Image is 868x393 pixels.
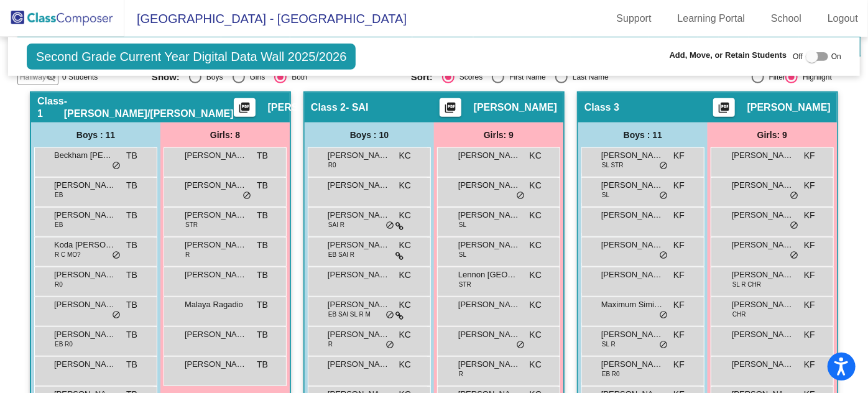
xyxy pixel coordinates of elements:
[659,310,668,320] span: do_not_disturb_alt
[716,101,731,119] mat-icon: picture_as_pdf
[530,149,542,162] span: KC
[530,298,542,312] span: KC
[257,209,268,222] span: TB
[399,149,411,162] span: KC
[790,221,798,231] span: do_not_disturb_alt
[601,298,663,311] span: Maximum Simikich Day
[257,358,268,371] span: TB
[54,358,116,371] span: [PERSON_NAME]
[673,269,685,282] span: KF
[732,269,794,281] span: [PERSON_NAME]
[804,358,815,371] span: KF
[328,250,354,259] span: EB SAI R
[602,340,616,349] span: SL R
[126,209,137,222] span: TB
[504,72,546,83] div: First Name
[602,369,620,379] span: EB R0
[245,72,265,83] div: Girls
[458,149,520,162] span: [PERSON_NAME]
[112,251,121,261] span: do_not_disturb_alt
[386,221,394,231] span: do_not_disturb_alt
[530,358,542,371] span: KC
[54,209,116,221] span: [PERSON_NAME]
[328,310,371,319] span: EB SAI SL R M
[530,239,542,252] span: KC
[804,239,815,252] span: KF
[234,98,256,117] button: Print Students Details
[126,179,137,192] span: TB
[602,190,609,200] span: SL
[201,72,223,83] div: Boys
[399,239,411,252] span: KC
[761,9,811,29] a: School
[399,298,411,312] span: KC
[440,98,461,117] button: Print Students Details
[831,51,841,62] span: On
[673,149,685,162] span: KF
[328,298,390,311] span: [PERSON_NAME] [PERSON_NAME]
[790,251,798,261] span: do_not_disturb_alt
[112,310,121,320] span: do_not_disturb_alt
[713,98,735,117] button: Print Students Details
[257,298,268,312] span: TB
[673,179,685,192] span: KF
[455,72,482,83] div: Scores
[732,239,794,251] span: [PERSON_NAME]
[54,179,116,192] span: [PERSON_NAME]
[185,239,247,251] span: [PERSON_NAME]
[732,179,794,192] span: [PERSON_NAME]
[584,101,619,114] span: Class 3
[64,95,234,120] span: - [PERSON_NAME]/[PERSON_NAME]
[458,209,520,221] span: [PERSON_NAME]
[411,72,433,83] span: Sort:
[257,328,268,341] span: TB
[55,340,73,349] span: EB R0
[434,123,563,147] div: Girls: 9
[55,280,63,289] span: R0
[126,149,137,162] span: TB
[732,310,746,319] span: CHR
[185,250,190,259] span: R
[458,328,520,341] span: [PERSON_NAME]
[601,209,663,221] span: [PERSON_NAME]
[732,149,794,162] span: [PERSON_NAME]
[601,179,663,192] span: [PERSON_NAME]
[328,179,390,192] span: [PERSON_NAME]
[804,209,815,222] span: KF
[459,220,466,229] span: SL
[568,72,609,83] div: Last Name
[126,358,137,371] span: TB
[607,9,662,29] a: Support
[668,9,755,29] a: Learning Portal
[55,250,81,259] span: R C MO?
[185,298,247,311] span: Malaya Ragadio
[530,269,542,282] span: KC
[54,149,116,162] span: Beckham [PERSON_NAME]
[268,101,351,114] span: [PERSON_NAME]
[458,269,520,281] span: Lennon [GEOGRAPHIC_DATA]
[601,149,663,162] span: [PERSON_NAME]
[328,340,333,349] span: R
[37,95,64,120] span: Class 1
[112,161,121,171] span: do_not_disturb_alt
[328,239,390,251] span: [PERSON_NAME]
[328,358,390,371] span: [PERSON_NAME]
[160,123,290,147] div: Girls: 8
[458,358,520,371] span: [PERSON_NAME]
[27,44,356,70] span: Second Grade Current Year Digital Data Wall 2025/2026
[659,340,668,350] span: do_not_disturb_alt
[257,269,268,282] span: TB
[458,239,520,251] span: [PERSON_NAME]
[443,101,458,119] mat-icon: picture_as_pdf
[732,280,761,289] span: SL R CHR
[818,9,868,29] a: Logout
[732,209,794,221] span: [PERSON_NAME]
[55,190,63,200] span: EB
[578,123,708,147] div: Boys : 11
[20,72,46,83] span: Hallway
[659,191,668,201] span: do_not_disturb_alt
[764,72,786,83] div: Filter
[257,239,268,252] span: TB
[804,269,815,282] span: KF
[659,251,668,261] span: do_not_disturb_alt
